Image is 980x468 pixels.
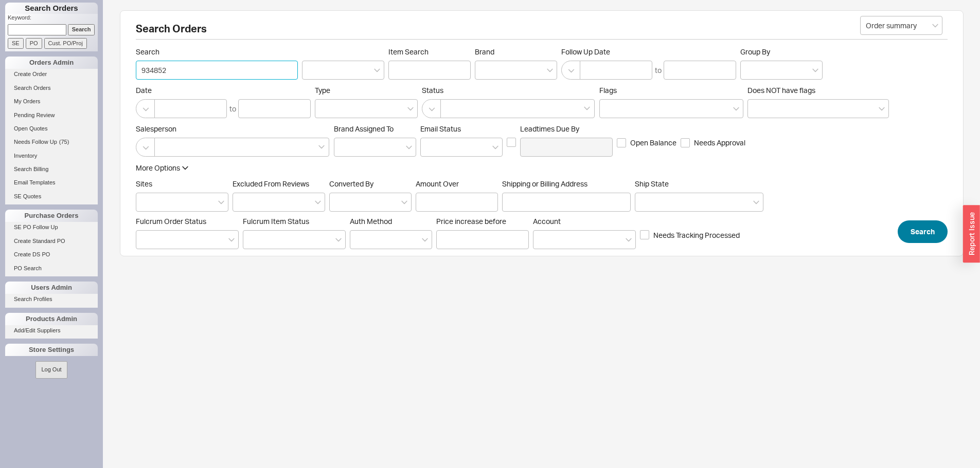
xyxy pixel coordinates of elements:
span: Group By [740,47,770,56]
a: SE PO Follow Up [5,222,98,233]
span: Fulcrum Item Status [243,217,309,226]
a: Email Templates [5,177,98,188]
button: Search [898,220,948,243]
div: Purchase Orders [5,210,98,222]
input: Needs Approval [681,138,690,147]
span: Needs Follow Up [14,139,57,145]
span: Date [136,86,311,95]
input: Auth Method [355,234,363,246]
input: Cust. PO/Proj [44,38,87,49]
div: Users Admin [5,282,98,294]
input: Fulcrum Order Status [141,234,149,246]
svg: open menu [492,145,498,149]
a: Needs Follow Up(75) [5,137,98,147]
span: Search [136,47,298,57]
span: Does NOT have flags [747,86,815,95]
a: My Orders [5,96,98,107]
span: Pending Review [14,112,55,118]
input: Needs Tracking Processed [640,230,649,239]
a: Pending Review [5,110,98,121]
svg: open menu [406,145,412,149]
button: More Options [136,163,188,173]
input: Does NOT have flags [753,103,760,115]
input: SE [8,38,24,49]
input: Select... [860,16,942,35]
h1: Search Orders [5,3,98,14]
span: Type [315,86,330,95]
span: Em ​ ail Status [420,124,461,133]
span: Needs Approval [694,138,745,148]
input: Fulcrum Item Status [248,234,256,246]
span: Open Balance [630,138,676,148]
div: to [229,104,236,114]
input: Item Search [388,61,471,80]
a: Create Order [5,69,98,80]
h2: Search Orders [136,24,948,40]
div: Orders Admin [5,57,98,69]
span: Auth Method [350,217,392,226]
span: Follow Up Date [561,47,736,57]
span: Search [911,226,935,238]
div: Products Admin [5,313,98,325]
a: Search Orders [5,83,98,93]
span: Sites [136,179,152,188]
span: Ship State [635,179,669,188]
span: Needs Tracking Processed [653,230,740,240]
input: Sites [141,196,149,208]
svg: open menu [626,238,632,242]
div: Store Settings [5,344,98,356]
span: Excluded From Reviews [233,179,309,188]
a: Search Billing [5,164,98,175]
input: Search [68,24,95,35]
input: Brand [480,64,488,76]
a: Add/Edit Suppliers [5,325,98,336]
a: SE Quotes [5,191,98,202]
input: PO [26,38,42,49]
a: Open Quotes [5,123,98,134]
input: Search [136,61,298,80]
button: Log Out [35,361,67,378]
input: Open Balance [617,138,626,147]
p: Keyword: [8,14,98,24]
svg: open menu [401,200,407,204]
span: Status [422,86,595,95]
span: Flags [599,86,617,95]
a: Search Profiles [5,294,98,305]
svg: open menu [812,68,818,72]
span: Salesperson [136,124,330,134]
a: Create Standard PO [5,236,98,247]
span: ( 75 ) [59,139,69,145]
input: Flags [605,103,612,115]
div: to [655,65,662,76]
span: Brand Assigned To [334,124,394,133]
span: Leadtimes Due By [520,124,613,134]
input: Shipping or Billing Address [502,193,631,212]
span: Price increase before [436,217,529,226]
a: Create DS PO [5,249,98,260]
a: PO Search [5,263,98,274]
div: More Options [136,163,180,173]
span: Account [533,217,561,226]
input: Ship State [640,196,648,208]
span: Amount Over [416,179,498,189]
svg: open menu [932,24,938,28]
span: Shipping or Billing Address [502,179,631,189]
svg: open menu [315,200,321,204]
input: Type [320,103,328,115]
span: Brand [475,47,494,56]
span: Converted By [329,179,373,188]
span: Item Search [388,47,471,57]
input: Amount Over [416,193,498,212]
svg: open menu [374,68,380,72]
a: Inventory [5,151,98,161]
span: Fulcrum Order Status [136,217,206,226]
